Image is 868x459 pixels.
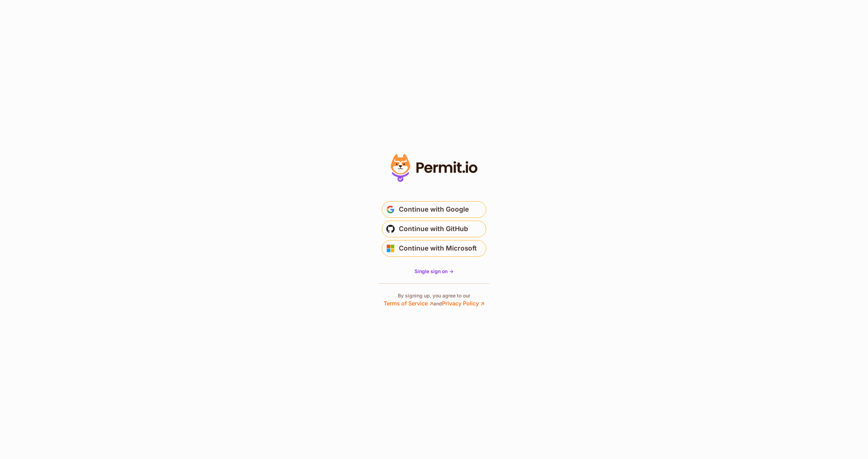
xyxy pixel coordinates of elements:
[382,221,486,237] button: Continue with GitHub
[384,300,433,307] a: Terms of Service ↗
[442,300,484,307] a: Privacy Policy ↗
[415,268,453,274] span: Single sign on ->
[382,201,486,218] button: Continue with Google
[382,240,486,257] button: Continue with Microsoft
[399,243,477,254] span: Continue with Microsoft
[399,204,469,215] span: Continue with Google
[384,292,484,308] p: By signing up, you agree to our and
[415,268,453,275] a: Single sign on ->
[399,223,468,235] span: Continue with GitHub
